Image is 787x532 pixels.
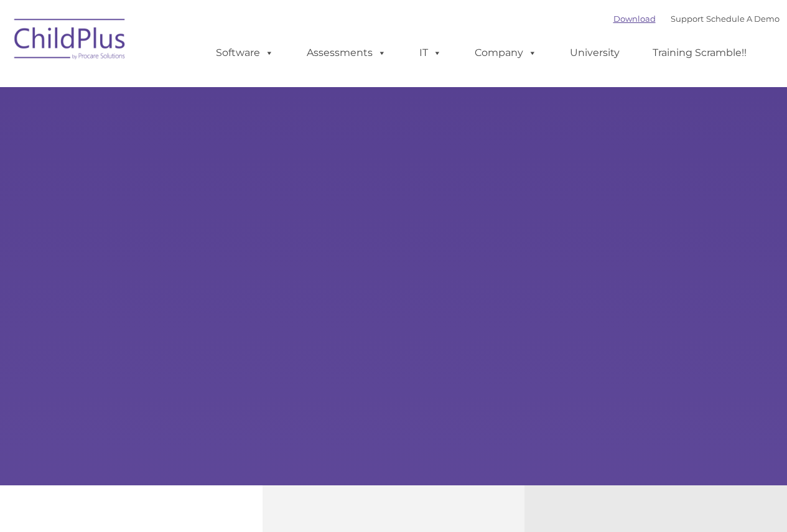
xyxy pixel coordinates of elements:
a: Schedule A Demo [706,14,780,24]
a: Company [462,40,549,65]
font: | [613,14,780,24]
a: Download [613,14,656,24]
a: University [557,40,632,65]
img: ChildPlus by Procare Solutions [8,10,133,72]
a: Software [203,40,286,65]
a: Support [671,14,704,24]
a: Training Scramble!! [640,40,759,65]
a: Assessments [294,40,399,65]
a: IT [407,40,454,65]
